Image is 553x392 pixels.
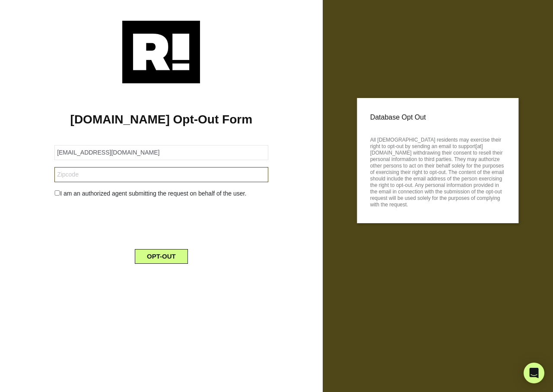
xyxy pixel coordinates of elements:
[122,21,200,83] img: Retention.com
[54,145,268,160] input: Email Address
[135,249,188,264] button: OPT-OUT
[524,363,544,383] div: Open Intercom Messenger
[13,112,310,127] h1: [DOMAIN_NAME] Opt-Out Form
[370,134,505,208] p: All [DEMOGRAPHIC_DATA] residents may exercise their right to opt-out by sending an email to suppo...
[48,189,274,198] div: I am an authorized agent submitting the request on behalf of the user.
[54,167,268,182] input: Zipcode
[95,205,227,239] iframe: reCAPTCHA
[370,111,505,124] p: Database Opt Out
